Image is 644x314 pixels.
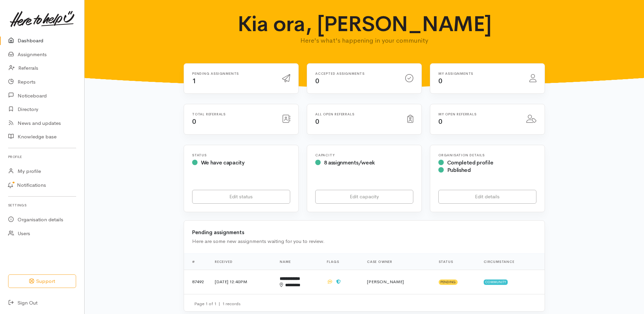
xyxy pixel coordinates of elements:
[438,77,442,85] span: 0
[438,112,518,116] h6: My open referrals
[209,270,274,294] td: [DATE] 12:40PM
[362,270,433,294] td: [PERSON_NAME]
[433,253,478,270] th: Status
[447,166,471,174] span: Published
[192,112,274,116] h6: Total referrals
[184,253,209,270] th: #
[438,117,442,126] span: 0
[192,229,244,235] b: Pending assignments
[209,253,274,270] th: Received
[194,301,240,307] small: Page 1 of 1 1 records
[192,238,536,245] div: Here are some new assignments waiting for you to review.
[192,153,290,157] h6: Status
[218,301,220,307] span: |
[8,274,76,288] button: Support
[184,270,209,294] td: 87492
[8,152,76,161] h6: Profile
[447,159,493,166] span: Completed profile
[315,117,319,126] span: 0
[324,159,375,166] span: 8 assignments/week
[192,190,290,204] a: Edit status
[438,72,521,75] h6: My assignments
[315,190,413,204] a: Edit capacity
[315,72,397,75] h6: Accepted assignments
[192,117,196,126] span: 0
[438,190,536,204] a: Edit details
[201,159,245,166] span: We have capacity
[321,253,362,270] th: Flags
[233,12,496,36] h1: Kia ora, [PERSON_NAME]
[478,253,545,270] th: Circumstance
[362,253,433,270] th: Case Owner
[192,77,196,85] span: 1
[315,112,399,116] h6: All open referrals
[438,153,536,157] h6: Organisation Details
[439,279,458,285] span: Pending
[8,201,76,210] h6: Settings
[315,77,319,85] span: 0
[274,253,321,270] th: Name
[233,36,496,45] p: Here's what's happening in your community
[484,279,508,285] span: Community
[315,153,413,157] h6: Capacity
[192,72,274,75] h6: Pending assignments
